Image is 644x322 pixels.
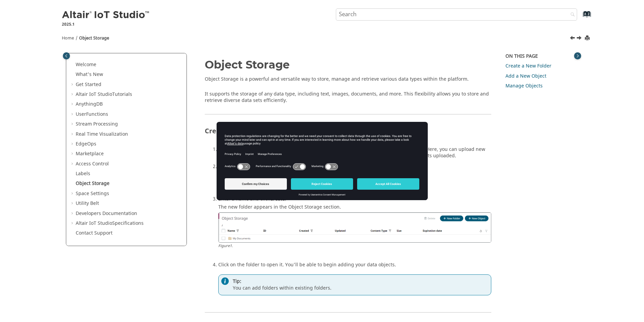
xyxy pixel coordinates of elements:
a: EdgeOps [76,140,96,147]
a: AnythingDB [76,101,103,108]
a: Utility Belt [76,200,99,207]
a: Home [62,35,74,41]
span: Functions [86,111,108,118]
span: Expand UserFunctions [70,111,76,118]
a: Object Storage [76,180,109,187]
button: Search [562,8,580,22]
a: Real Time Visualization [76,131,128,138]
a: Previous topic: Labels [570,35,576,43]
span: Expand Get Started [70,81,76,88]
a: Marketplace [76,150,104,157]
span: Expand Altair IoT StudioSpecifications [70,220,76,227]
img: folder_new.png [218,212,491,242]
span: Expand Altair IoT StudioTutorials [70,91,76,98]
a: Next topic: Space Settings [577,35,583,43]
a: Access Control [76,160,109,167]
p: Object Storage is a powerful and versatile way to store, manage and retrieve various data types w... [205,76,491,83]
h1: Object Storage [205,59,491,71]
ul: Table of Contents [70,61,182,237]
a: Altair IoT StudioSpecifications [76,220,144,227]
div: The new folder appears in the Object Storage section. [218,203,491,254]
a: Get Started [76,81,101,88]
a: Stream Processing [76,120,118,128]
p: It supports the storage of any data type, including text, images, documents, and more. This flexi... [205,91,491,104]
span: Click on the folder to open it. You'll be able to begin adding your data objects. [218,260,396,268]
a: Object Storage [79,35,109,41]
a: Add a New Object [505,73,546,80]
span: Tip: [233,278,489,285]
a: Space Settings [76,190,109,197]
span: Expand Marketplace [70,151,76,157]
span: Altair IoT Studio [76,91,112,98]
div: You can add folders within existing folders. [218,274,491,295]
nav: Tools [52,29,592,45]
a: Developers Documentation [76,210,137,217]
span: Figure [218,243,233,249]
span: Altair IoT Studio [76,220,112,227]
a: What's New [76,71,103,78]
span: Expand Utility Belt [70,200,76,207]
a: Altair IoT StudioTutorials [76,91,132,98]
a: Welcome [76,61,96,68]
a: Manage Objects [505,82,543,89]
a: Go to index terms page [572,14,587,21]
span: Expand Developers Documentation [70,210,76,217]
button: Toggle topic table of content [574,52,581,59]
span: Expand Space Settings [70,190,76,197]
button: Print this page [585,34,591,43]
span: . [232,243,233,249]
input: Search query [336,8,577,21]
div: On this page [505,53,578,60]
span: Expand AnythingDB [70,101,76,108]
a: Labels [76,170,90,177]
span: Expand Stream Processing [70,121,76,128]
span: Expand Real Time Visualization [70,131,76,138]
span: 1 [230,243,232,249]
span: Expand Access Control [70,161,76,167]
a: Create a New Folder [505,62,551,70]
img: Altair IoT Studio [62,10,150,21]
a: Contact Support [76,230,113,237]
button: Toggle publishing table of content [63,52,70,59]
p: 2025.1 [62,21,150,27]
a: UserFunctions [76,111,108,118]
span: Expand EdgeOps [70,141,76,147]
h2: Create a New Folder [205,128,491,138]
